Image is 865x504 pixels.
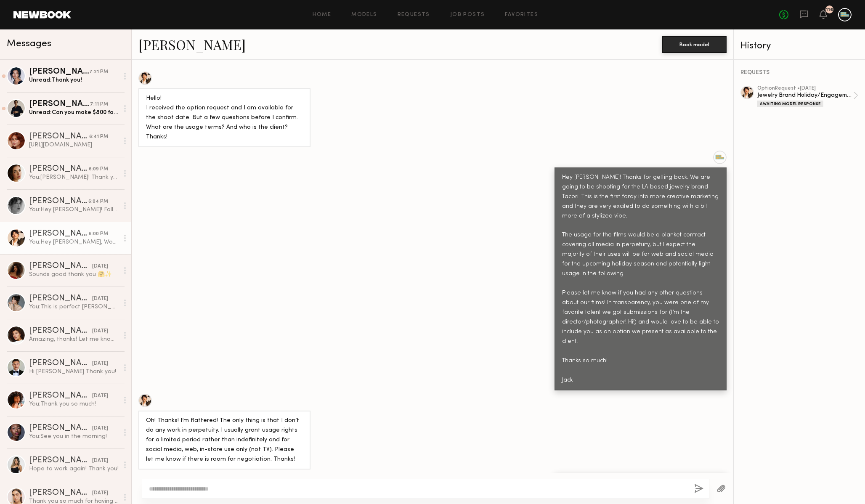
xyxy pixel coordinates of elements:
div: option Request • [DATE] [757,86,853,91]
div: Hey [PERSON_NAME]! Thanks for getting back. We are going to be shooting for the LA based jewelry ... [562,173,719,385]
div: You: Hey [PERSON_NAME]! Following up on this message just in case you didn't see it earlier! I pe... [29,206,119,214]
div: Unread: Can you make $800 for 8 hours work? [29,109,119,117]
div: You: Hey [PERSON_NAME], Would you be open to a two year usage period for the listed usages? [29,238,119,246]
span: Messages [7,39,51,49]
div: [PERSON_NAME] [29,133,89,141]
div: [PERSON_NAME] [29,424,92,432]
div: [DATE] [92,424,108,432]
div: Unread: Thank you! [29,76,119,84]
div: [DATE] [92,295,108,303]
div: [PERSON_NAME] [29,456,92,465]
div: Hi [PERSON_NAME] Thank you! [29,368,119,376]
div: [DATE] [92,392,108,400]
div: 6:04 PM [88,198,108,206]
div: Amazing, thanks! Let me know if there is anything else needed! [29,335,119,343]
div: 7:21 PM [89,68,108,76]
div: 6:09 PM [89,165,108,173]
div: REQUESTS [740,70,858,76]
div: Oh! Thanks! I’m flattered! The only thing is that I don’t do any work in perpetuity. I usually gr... [146,416,303,464]
div: [URL][DOMAIN_NAME] [29,141,119,149]
div: [PERSON_NAME] [29,230,89,238]
div: [PERSON_NAME] [29,68,89,76]
a: Models [351,12,377,18]
div: You: See you in the morning! [29,432,119,440]
div: [PERSON_NAME] [29,100,90,109]
button: Book model [662,36,727,53]
div: Sounds good thank you 🤗✨ [29,271,119,279]
div: [PERSON_NAME] [29,489,92,497]
div: 116 [826,8,833,12]
div: 6:00 PM [89,230,108,238]
div: [PERSON_NAME] [29,327,92,335]
a: Book model [662,40,727,48]
div: Awaiting Model Response [757,101,823,107]
div: Jewelry Brand Holiday/Engagement Campaign [757,91,853,99]
a: Favorites [505,12,538,18]
div: You: [PERSON_NAME]! Thank you so much for your interest in our project! We are still working thro... [29,173,119,181]
a: optionRequest •[DATE]Jewelry Brand Holiday/Engagement CampaignAwaiting Model Response [757,86,858,107]
div: [DATE] [92,360,108,368]
a: Job Posts [450,12,485,18]
div: 7:11 PM [90,101,108,109]
div: [DATE] [92,457,108,465]
div: [PERSON_NAME] [29,392,92,400]
div: History [740,41,858,51]
div: [PERSON_NAME] [29,165,89,173]
a: Home [313,12,332,18]
div: [DATE] [92,489,108,497]
div: 6:41 PM [89,133,108,141]
div: Hope to work again! Thank you! [29,465,119,473]
div: [PERSON_NAME] [29,359,92,368]
a: Requests [398,12,430,18]
div: [PERSON_NAME] [29,294,92,303]
div: Hello! I received the option request and I am available for the shoot date. But a few questions b... [146,94,303,142]
div: You: This is perfect [PERSON_NAME]! Thank you so much, will get back to you soon [29,303,119,311]
a: [PERSON_NAME] [138,35,246,53]
div: [DATE] [92,263,108,271]
div: [DATE] [92,327,108,335]
div: [PERSON_NAME] [29,197,88,206]
div: [PERSON_NAME] [29,262,92,271]
div: You: Thank you so much! [29,400,119,408]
